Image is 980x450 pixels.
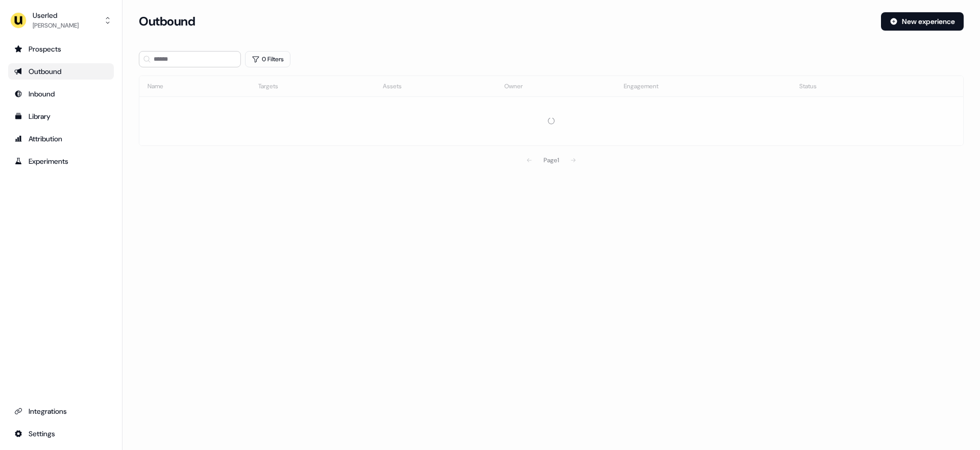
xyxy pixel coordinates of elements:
div: Integrations [14,406,108,416]
div: Attribution [14,134,108,144]
button: 0 Filters [245,51,290,67]
div: Outbound [14,66,108,77]
div: Library [14,111,108,121]
a: Go to integrations [8,426,114,442]
a: Go to Inbound [8,86,114,102]
a: Go to attribution [8,131,114,147]
button: New experience [881,12,964,31]
a: Go to outbound experience [8,63,114,80]
div: Experiments [14,156,108,166]
div: Userled [33,10,79,20]
h3: Outbound [139,14,195,29]
div: Settings [14,429,108,439]
div: Inbound [14,89,108,99]
a: Go to prospects [8,41,114,57]
div: Prospects [14,44,108,54]
a: Go to integrations [8,403,114,419]
a: Go to templates [8,108,114,124]
div: [PERSON_NAME] [33,20,79,31]
button: Userled[PERSON_NAME] [8,8,114,33]
a: Go to experiments [8,153,114,169]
